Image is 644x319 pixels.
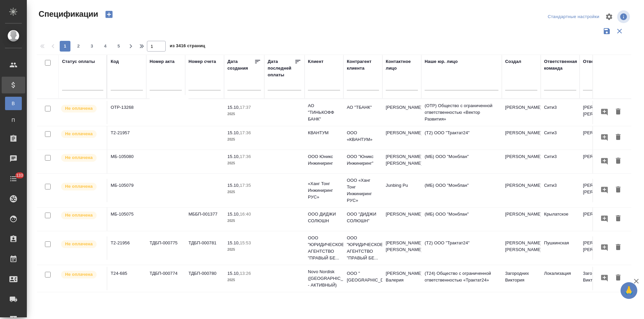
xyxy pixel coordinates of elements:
[612,106,624,118] button: Удалить
[421,179,502,202] td: (МБ) ООО "Монблан"
[502,267,541,290] td: Загородних Виктория
[382,150,421,173] td: [PERSON_NAME] [PERSON_NAME]
[541,267,580,290] td: Локализация
[87,43,97,50] span: 3
[8,117,18,124] span: П
[612,241,624,254] button: Удалить
[382,101,421,124] td: [PERSON_NAME]
[189,58,216,65] div: Номер счета
[421,150,502,173] td: (МБ) ООО "Монблан"
[107,126,146,150] td: Т2-21957
[386,58,418,72] div: Контактное лицо
[621,282,637,299] button: 🙏
[240,212,251,217] p: 16:40
[541,179,580,202] td: Сити3
[268,58,294,78] div: Дата последней оплаты
[347,211,379,224] p: ООО "ДИДЖИ СОЛЮШН"
[421,126,502,150] td: (Т2) ООО "Трактат24"
[382,208,421,231] td: [PERSON_NAME]
[580,150,619,173] td: [PERSON_NAME]
[170,42,205,52] span: из 3416 страниц
[580,208,619,231] td: [PERSON_NAME]
[62,58,95,65] div: Статус оплаты
[617,10,631,23] span: Посмотреть информацию
[5,113,22,127] a: П
[101,9,117,20] button: Создать
[580,236,619,260] td: [PERSON_NAME] [PERSON_NAME]
[502,179,541,202] td: [PERSON_NAME]
[113,43,124,50] span: 5
[146,236,185,260] td: ТДБП-000775
[580,267,619,290] td: Загородних Виктория
[227,111,261,117] p: 2025
[583,58,618,65] div: Ответственный
[382,126,421,150] td: [PERSON_NAME]
[308,211,340,224] p: ООО ДИДЖИ СОЛЮШН
[541,208,580,231] td: Крылатское
[382,179,421,202] td: Junbing Pu
[308,180,340,201] p: «Ханг Тонг Инжиниринг РУС»
[65,105,93,112] p: Не оплачена
[541,236,580,260] td: Пушкинская
[502,208,541,231] td: [PERSON_NAME]
[347,104,379,111] p: АО "ТБАНК"
[240,105,251,110] p: 17:37
[308,153,340,167] p: ООО Юникс Инжиниринг
[227,212,240,217] p: 15.10,
[382,267,421,290] td: [PERSON_NAME] Валерия
[580,126,619,150] td: [PERSON_NAME]
[421,208,502,231] td: (МБ) ООО "Монблан"
[65,131,93,137] p: Не оплачена
[73,43,84,50] span: 2
[347,130,379,143] p: ООО «КВАНТУМ»
[347,58,379,72] div: Контрагент клиента
[100,41,111,52] button: 4
[65,183,93,190] p: Не оплачена
[421,99,502,126] td: (OTP) Общество с ограниченной ответственностью «Вектор Развития»
[544,58,577,72] div: Ответственная команда
[240,183,251,188] p: 17:35
[308,235,340,261] p: ООО "ЮРИДИЧЕСКОЕ АГЕНТСТВО "ПРАВЫЙ БЕ...
[240,130,251,135] p: 17:36
[107,179,146,202] td: МБ-105079
[185,236,224,260] td: ТДБП-000781
[37,9,98,19] span: Спецификации
[505,58,521,65] div: Создал
[227,105,240,110] p: 15.10,
[146,267,185,290] td: ТДБП-000774
[546,12,601,22] div: split button
[382,236,421,260] td: [PERSON_NAME] [PERSON_NAME]
[612,155,624,167] button: Удалить
[308,102,340,123] p: АО "ТИНЬКОФФ БАНК"
[240,271,251,276] p: 13:26
[308,130,340,136] p: КВАНТУМ
[347,235,379,261] p: ООО "ЮРИДИЧЕСКОЕ АГЕНТСТВО "ПРАВЫЙ БЕ...
[227,246,261,253] p: 2025
[150,58,174,65] div: Номер акта
[87,41,97,52] button: 3
[421,236,502,260] td: (Т2) ООО "Трактат24"
[227,183,240,188] p: 15.10,
[100,43,111,50] span: 4
[113,41,124,52] button: 5
[347,270,379,284] p: ООО "[GEOGRAPHIC_DATA]"
[600,25,613,37] button: Сохранить фильтры
[227,218,261,224] p: 2025
[8,100,18,107] span: В
[107,101,146,124] td: OTP-13268
[227,130,240,135] p: 15.10,
[5,97,22,110] a: В
[601,9,617,25] span: Настроить таблицу
[541,126,580,150] td: Сити3
[65,154,93,161] p: Не оплачена
[65,241,93,247] p: Не оплачена
[421,267,502,290] td: (T24) Общество с ограниченной ответственностью «Трактат24»
[185,267,224,290] td: ТДБП-000780
[227,154,240,159] p: 15.10,
[502,236,541,260] td: [PERSON_NAME] [PERSON_NAME]
[240,154,251,159] p: 17:36
[580,179,619,202] td: [PERSON_NAME] [PERSON_NAME]
[502,101,541,124] td: [PERSON_NAME]
[227,240,240,245] p: 15.10,
[580,101,619,124] td: [PERSON_NAME] [PERSON_NAME]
